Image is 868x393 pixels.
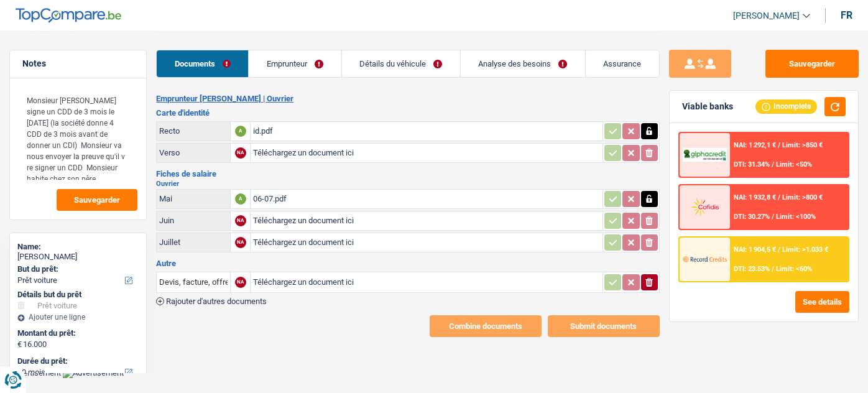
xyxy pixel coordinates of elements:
span: Limit: >800 € [782,193,823,201]
img: Advertisement [63,368,124,378]
button: See details [795,291,849,313]
button: Rajouter d'autres documents [156,297,267,305]
span: Limit: >1.033 € [782,246,828,254]
h5: Notes [22,58,134,69]
div: Viable banks [682,101,733,112]
div: NA [235,147,246,159]
span: / [778,141,780,149]
div: id.pdf [253,122,599,141]
h3: Carte d'identité [156,109,660,117]
span: NAI: 1 292,1 € [734,141,776,149]
button: Sauvegarder [765,50,859,78]
span: / [772,265,774,273]
span: Rajouter d'autres documents [166,297,267,305]
div: Name: [17,242,139,252]
div: fr [841,9,852,21]
span: Limit: >850 € [782,141,823,149]
span: Limit: <100% [776,213,816,221]
div: NA [235,215,246,226]
div: 06-07.pdf [253,190,599,208]
div: A [235,193,246,205]
button: Sauvegarder [57,189,137,211]
div: Recto [159,126,228,136]
img: TopCompare Logo [16,8,121,23]
button: Submit documents [548,315,660,337]
div: Incomplete [755,99,817,113]
span: DTI: 30.27% [734,213,770,221]
div: NA [235,237,246,248]
span: Limit: <60% [776,265,812,273]
span: / [778,246,780,254]
span: € [17,340,22,349]
a: Analyse des besoins [461,50,585,77]
h2: Emprunteur [PERSON_NAME] | Ouvrier [156,94,660,104]
div: Mai [159,194,228,203]
div: Verso [159,148,228,157]
span: DTI: 31.34% [734,160,770,169]
div: Ajouter une ligne [17,313,139,321]
div: Juillet [159,238,228,247]
span: / [772,160,774,169]
a: Assurance [586,50,659,77]
div: Juin [159,216,228,225]
label: Durée du prêt: [17,356,136,366]
img: Record Credits [683,248,727,270]
a: [PERSON_NAME] [723,6,810,26]
h3: Autre [156,259,660,267]
span: / [778,193,780,201]
button: Combine documents [430,315,542,337]
span: NAI: 1 932,8 € [734,193,776,201]
a: Documents [157,50,248,77]
label: But du prêt: [17,264,136,274]
a: Détails du véhicule [342,50,460,77]
span: DTI: 23.53% [734,265,770,273]
span: / [772,213,774,221]
label: Montant du prêt: [17,328,136,338]
a: Emprunteur [249,50,341,77]
div: NA [235,277,246,288]
h2: Ouvrier [156,180,660,187]
div: [PERSON_NAME] [17,252,139,262]
div: Détails but du prêt [17,290,139,300]
span: NAI: 1 904,5 € [734,246,776,254]
img: Cofidis [683,196,727,218]
span: Sauvegarder [74,196,120,204]
div: A [235,126,246,137]
img: AlphaCredit [683,148,727,162]
span: Limit: <50% [776,160,812,169]
h3: Fiches de salaire [156,170,660,178]
span: [PERSON_NAME] [733,11,800,21]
